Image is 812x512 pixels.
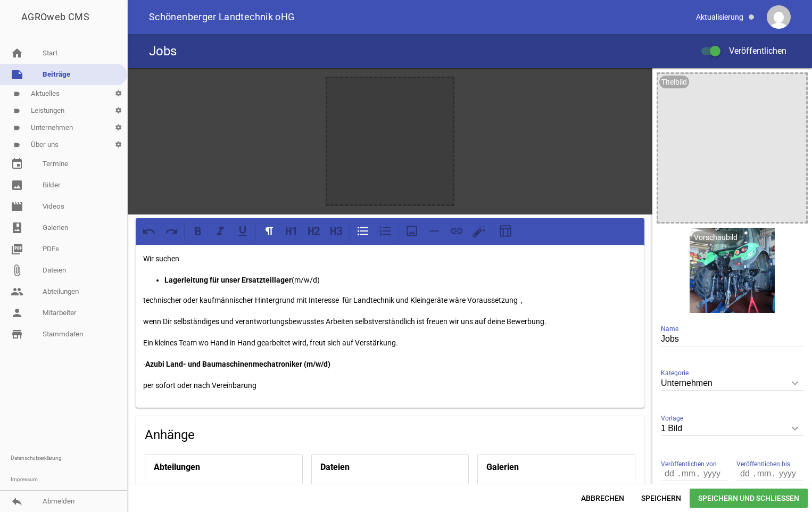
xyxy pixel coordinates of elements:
p: per sofort oder nach Vereinbarung [143,379,637,392]
p: wenn Dir selbständiges und verantwortungsbewusstes Arbeiten selbstverständlich ist freuen wir uns... [143,315,637,328]
i: store_mall_directory [11,328,23,341]
i: label [13,125,20,131]
i: person [11,307,23,319]
input: yyyy [774,467,800,481]
h4: Galerien [486,459,519,476]
span: Speichern [633,489,690,508]
i: movie [11,200,23,213]
i: note [11,68,23,81]
span: Veröffentlichen bis [736,459,790,469]
i: image [11,179,23,192]
i: reply [11,495,23,508]
i: event [11,158,23,170]
p: Wir suchen [143,252,637,265]
div: Jetzt eine Galerie hinzufügen [478,480,635,510]
strong: Lagerleitung für unser Ersatzteillager [164,276,292,284]
i: label [13,90,20,97]
input: mm [755,467,774,481]
h4: Abteilungen [154,459,200,476]
span: Speichern und Schließen [690,489,808,508]
div: Titelbild [659,76,689,88]
p: · [143,358,637,370]
i: picture_as_pdf [11,243,23,255]
div: Vorschaubild [692,231,740,244]
h4: Jobs [149,43,177,60]
span: Abbrechen [573,489,633,508]
i: attach_file [11,264,23,277]
input: dd [661,467,679,481]
p: technischer oder kaufmännischer Hintergrund mit Interesse für Landtechnik und Kleingeräte wäre Vo... [143,294,637,307]
i: photo_album [11,221,23,234]
span: Schönenberger Landtechnik oHG [149,12,294,22]
i: people [11,285,23,298]
input: yyyy [698,467,725,481]
h4: Dateien [320,459,350,476]
h4: Anhänge [145,426,635,443]
i: settings [110,119,127,136]
span: Veröffentlichen [716,46,786,56]
div: Jetzt eine Datei hinzufügen [312,480,469,510]
i: home [11,47,23,60]
i: label [13,108,20,114]
span: Veröffentlichen von [661,459,717,469]
i: settings [110,85,127,102]
p: (m/w/d) [164,274,637,286]
p: Ein kleines Team wo Hand in Hand gearbeitet wird, freut sich auf Verstärkung. [143,336,637,349]
div: Jetzt eine Abteilung hinzufügen [145,480,302,510]
i: keyboard_arrow_down [786,375,803,392]
i: settings [110,102,127,119]
input: dd [736,467,755,481]
i: label [13,142,20,148]
strong: Azubi Land- und Baumaschinenmechatroniker (m/w/d) [145,360,330,368]
i: keyboard_arrow_down [786,420,803,437]
i: settings [110,136,127,153]
input: mm [679,467,698,481]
